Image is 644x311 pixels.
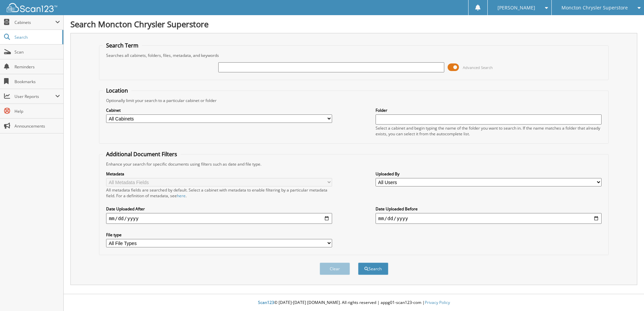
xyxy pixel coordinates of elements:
[376,107,602,113] label: Folder
[14,49,60,55] span: Scan
[14,20,55,25] span: Cabinets
[358,263,388,275] button: Search
[14,123,60,129] span: Announcements
[561,6,628,10] span: Moncton Chrysler Superstore
[7,3,57,12] img: scan123-logo-white.svg
[103,87,131,94] legend: Location
[177,193,186,199] a: here
[376,213,602,224] input: end
[103,42,142,49] legend: Search Term
[376,125,602,137] div: Select a cabinet and begin typing the name of the folder you want to search in. If the name match...
[258,300,274,305] span: Scan123
[14,64,60,70] span: Reminders
[106,232,332,238] label: File type
[14,94,55,99] span: User Reports
[103,161,605,167] div: Enhance your search for specific documents using filters such as date and file type.
[106,187,332,199] div: All metadata fields are searched by default. Select a cabinet with metadata to enable filtering b...
[14,34,59,40] span: Search
[106,171,332,177] label: Metadata
[320,263,350,275] button: Clear
[103,98,605,103] div: Optionally limit your search to a particular cabinet or folder
[610,279,644,311] iframe: Chat Widget
[106,107,332,113] label: Cabinet
[14,79,60,84] span: Bookmarks
[376,171,602,177] label: Uploaded By
[106,206,332,212] label: Date Uploaded After
[106,213,332,224] input: start
[376,206,602,212] label: Date Uploaded Before
[463,65,493,70] span: Advanced Search
[103,53,605,58] div: Searches all cabinets, folders, files, metadata, and keywords
[14,108,60,114] span: Help
[70,19,637,30] h1: Search Moncton Chrysler Superstore
[425,300,450,305] a: Privacy Policy
[103,150,181,158] legend: Additional Document Filters
[64,295,644,311] div: © [DATE]-[DATE] [DOMAIN_NAME]. All rights reserved | appg01-scan123-com |
[497,6,535,10] span: [PERSON_NAME]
